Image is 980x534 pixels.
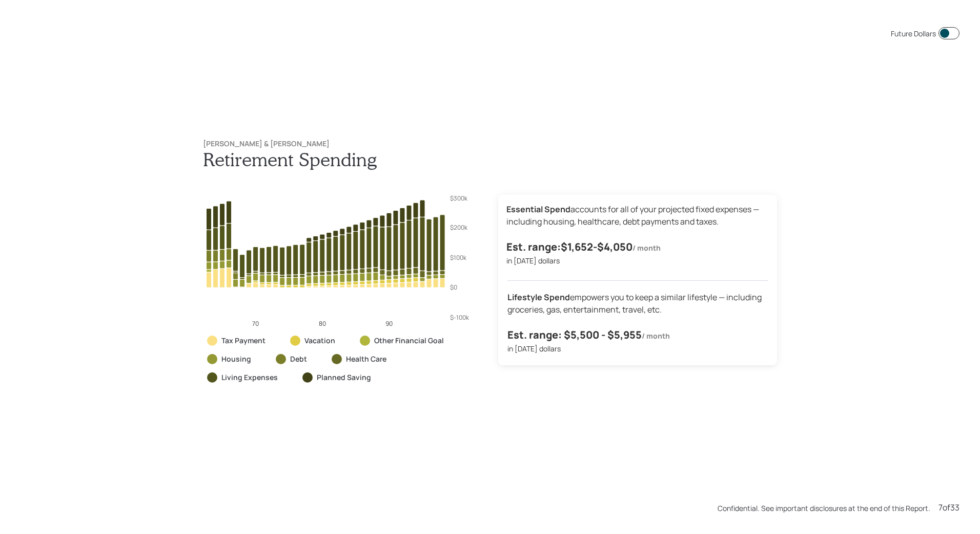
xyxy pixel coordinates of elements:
[221,372,278,383] label: Living Expenses
[450,283,457,292] tspan: $0
[506,239,632,255] h4: Est. range: $1,652 - $4,050
[450,194,468,203] tspan: $300k
[385,319,393,328] tspan: 90
[203,140,777,148] h6: [PERSON_NAME] & [PERSON_NAME]
[632,242,661,254] h6: / month
[221,354,251,364] label: Housing
[718,503,930,514] div: Confidential. See important disclosures at the end of this Report.
[506,204,570,215] b: Essential Spend
[450,313,469,322] tspan: $-100k
[374,336,444,346] label: Other Financial Goal
[304,336,335,346] label: Vacation
[290,354,307,364] label: Debt
[507,291,768,316] p: empowers you to keep a similar lifestyle — including groceries, gas, entertainment, travel, etc.
[507,292,570,303] b: Lifestyle Spend
[891,28,936,39] div: Future Dollars
[450,223,468,232] tspan: $200k
[203,148,777,170] h1: Retirement Spending
[506,203,769,228] p: accounts for all of your projected fixed expenses — including housing, healthcare, debt payments ...
[221,336,266,346] label: Tax Payment
[642,330,670,342] h6: / month
[346,354,386,364] label: Health Care
[319,319,326,328] tspan: 80
[252,319,259,328] tspan: 70
[506,255,769,266] p: in [DATE] dollars
[507,327,642,343] h4: Est. range: $5,500 - $5,955
[938,501,959,514] div: 7 of 33
[317,372,371,383] label: Planned Saving
[450,253,467,262] tspan: $100k
[507,343,768,354] p: in [DATE] dollars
